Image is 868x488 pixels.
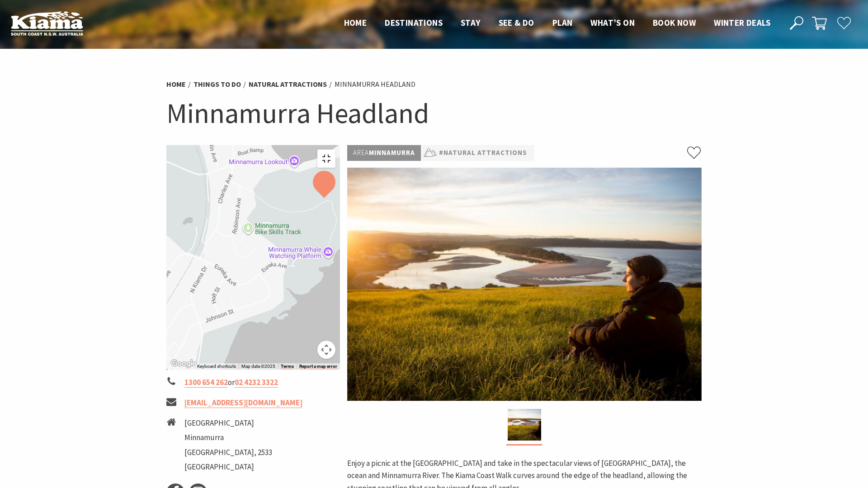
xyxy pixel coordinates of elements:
[439,147,527,159] a: #Natural Attractions
[184,398,302,408] a: [EMAIL_ADDRESS][DOMAIN_NAME]
[281,364,294,369] a: Terms (opens in new tab)
[197,363,236,370] button: Keyboard shortcuts
[299,364,337,369] a: Report a map error
[335,79,415,90] li: Minnamurra Headland
[385,17,443,28] span: Destinations
[552,17,573,28] span: Plan
[166,80,186,89] a: Home
[461,17,481,28] span: Stay
[353,148,369,157] span: Area
[344,17,367,28] span: Home
[11,11,83,36] img: Kiama Logo
[193,80,241,89] a: Things To Do
[347,168,702,401] img: Minnamurra Lookout
[184,417,272,429] li: [GEOGRAPHIC_DATA]
[590,17,635,28] span: What’s On
[335,16,779,31] nav: Main Menu
[714,17,770,28] span: Winter Deals
[235,377,278,388] a: 02 4232 3322
[184,432,272,444] li: Minnamurra
[184,377,228,388] a: 1300 654 262
[653,17,696,28] span: Book now
[184,461,272,473] li: [GEOGRAPHIC_DATA]
[499,17,534,28] span: See & Do
[169,358,198,370] a: Open this area in Google Maps (opens a new window)
[166,95,702,131] h1: Minnamurra Headland
[169,358,198,370] img: Google
[317,341,335,359] button: Map camera controls
[317,150,335,168] button: Toggle fullscreen view
[508,409,541,441] img: Minnamurra Lookout
[249,80,327,89] a: Natural Attractions
[241,364,275,369] span: Map data ©2025
[347,145,421,161] p: Minnamurra
[166,376,340,389] li: or
[184,446,272,459] li: [GEOGRAPHIC_DATA], 2533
